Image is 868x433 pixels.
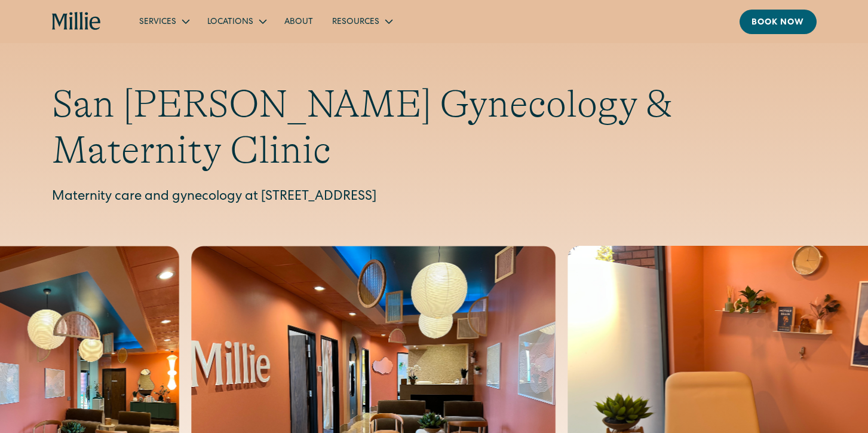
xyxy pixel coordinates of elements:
[275,11,323,31] a: About
[752,17,805,29] div: Book now
[130,11,198,31] div: Services
[332,16,379,29] div: Resources
[198,11,275,31] div: Locations
[52,81,817,173] h1: San [PERSON_NAME] Gynecology & Maternity Clinic
[740,10,817,34] a: Book now
[139,16,176,29] div: Services
[323,11,401,31] div: Resources
[52,12,102,31] a: home
[52,188,817,208] p: Maternity care and gynecology at [STREET_ADDRESS]
[207,16,253,29] div: Locations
